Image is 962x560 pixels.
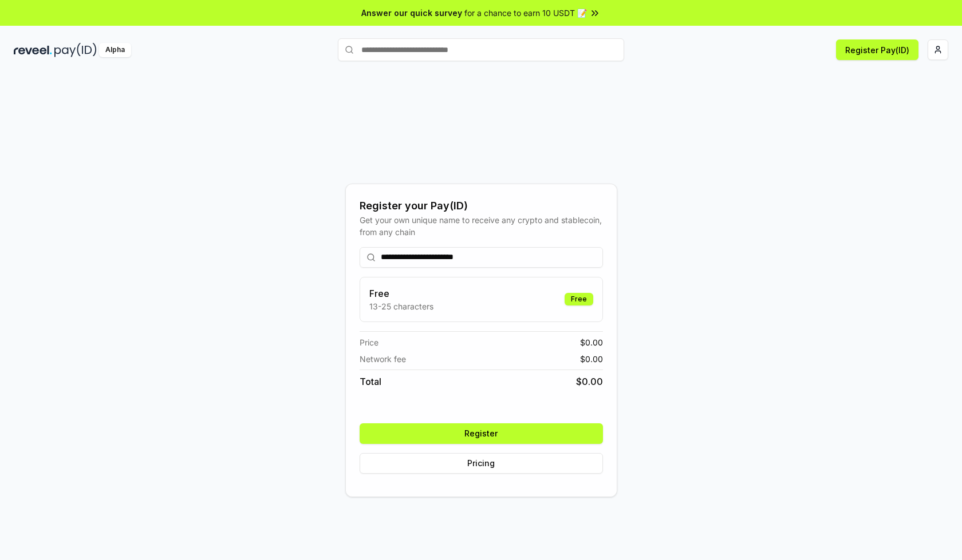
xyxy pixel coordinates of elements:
div: Alpha [99,43,131,57]
p: 13-25 characters [369,300,433,312]
button: Register Pay(ID) [836,39,918,60]
button: Pricing [360,453,603,474]
div: Get your own unique name to receive any crypto and stablecoin, from any chain [360,214,603,238]
span: Network fee [360,353,406,365]
span: $ 0.00 [580,336,603,348]
button: Register [360,423,603,444]
span: Price [360,336,379,348]
span: $ 0.00 [576,375,603,388]
span: Answer our quick survey [361,7,462,19]
img: reveel_dark [14,43,52,57]
span: Total [360,375,381,388]
h3: Free [369,287,433,300]
span: $ 0.00 [580,353,603,365]
img: pay_id [54,43,97,57]
div: Register your Pay(ID) [360,198,603,214]
span: for a chance to earn 10 USDT 📝 [464,7,587,19]
div: Free [565,293,593,305]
